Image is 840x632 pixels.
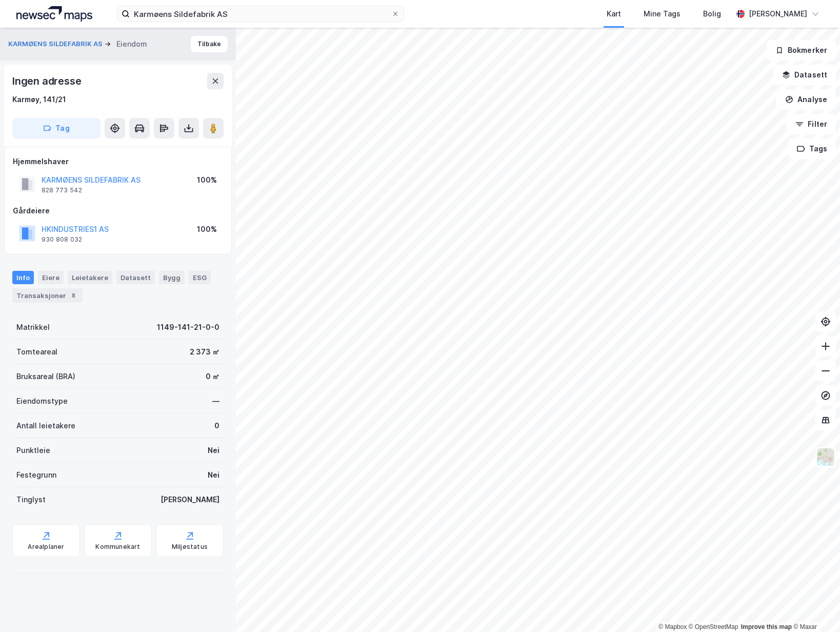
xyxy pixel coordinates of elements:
[12,271,34,284] div: Info
[16,444,50,457] div: Punktleie
[607,8,621,20] div: Kart
[42,235,82,244] div: 930 808 032
[13,155,223,168] div: Hjemmelshaver
[68,290,78,301] div: 8
[16,493,46,506] div: Tinglyst
[749,8,807,20] div: [PERSON_NAME]
[191,36,228,52] button: Tilbake
[130,6,391,22] input: Søk på adresse, matrikkel, gårdeiere, leietakere eller personer
[789,583,840,632] div: Kontrollprogram for chat
[116,38,147,50] div: Eiendom
[197,223,217,235] div: 100%
[16,469,56,481] div: Festegrunn
[189,271,211,284] div: ESG
[68,271,112,284] div: Leietakere
[116,271,155,284] div: Datasett
[28,543,64,551] div: Arealplaner
[172,543,208,551] div: Miljøstatus
[773,65,836,85] button: Datasett
[12,288,83,303] div: Transaksjoner
[159,271,185,284] div: Bygg
[16,6,92,22] img: logo.a4113a55bc3d86da70a041830d287a7e.svg
[703,8,721,20] div: Bolig
[776,89,836,110] button: Analyse
[95,543,140,551] div: Kommunekart
[208,469,219,481] div: Nei
[38,271,64,284] div: Eiere
[16,420,75,432] div: Antall leietakere
[788,139,836,159] button: Tags
[644,8,681,20] div: Mine Tags
[214,420,219,432] div: 0
[767,40,836,61] button: Bokmerker
[197,174,217,186] div: 100%
[16,370,75,383] div: Bruksareal (BRA)
[157,321,219,333] div: 1149-141-21-0-0
[16,321,50,333] div: Matrikkel
[212,395,219,407] div: —
[161,493,219,506] div: [PERSON_NAME]
[16,395,68,407] div: Eiendomstype
[816,447,835,467] img: Z
[208,444,219,457] div: Nei
[13,205,223,217] div: Gårdeiere
[12,93,66,106] div: Karmøy, 141/21
[789,583,840,632] iframe: Chat Widget
[8,39,105,49] button: KARMØENS SILDEFABRIK AS
[787,114,836,134] button: Filter
[12,118,101,139] button: Tag
[12,73,83,89] div: Ingen adresse
[16,346,57,358] div: Tomteareal
[689,623,738,630] a: OpenStreetMap
[42,186,82,194] div: 828 773 542
[741,623,792,630] a: Improve this map
[206,370,219,383] div: 0 ㎡
[658,623,687,630] a: Mapbox
[190,346,219,358] div: 2 373 ㎡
